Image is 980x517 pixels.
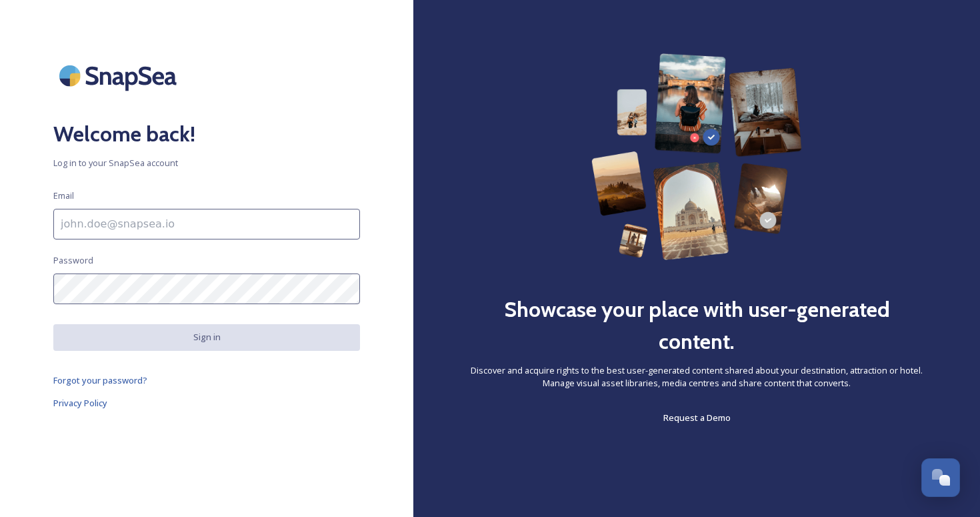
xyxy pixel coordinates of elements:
[921,458,960,497] button: Open Chat
[53,157,360,169] span: Log in to your SnapSea account
[53,118,360,150] h2: Welcome back!
[53,397,107,409] span: Privacy Policy
[53,372,360,388] a: Forgot your password?
[53,189,74,202] span: Email
[53,324,360,350] button: Sign in
[53,53,187,98] img: SnapSea Logo
[53,254,93,267] span: Password
[663,412,731,424] span: Request a Demo
[53,374,147,386] span: Forgot your password?
[591,53,802,260] img: 63b42ca75bacad526042e722_Group%20154-p-800.png
[467,364,927,390] span: Discover and acquire rights to the best user-generated content shared about your destination, att...
[663,410,731,426] a: Request a Demo
[53,395,360,411] a: Privacy Policy
[467,294,927,358] h2: Showcase your place with user-generated content.
[53,209,360,239] input: john.doe@snapsea.io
